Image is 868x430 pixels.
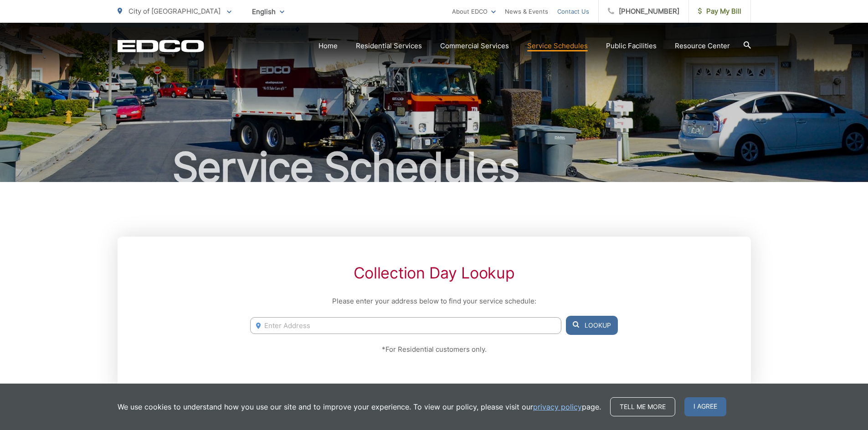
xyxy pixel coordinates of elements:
[250,296,617,307] p: Please enter your address below to find your service schedule:
[356,40,422,51] a: Residential Services
[675,40,730,51] a: Resource Center
[533,401,582,412] a: privacy policy
[250,344,617,355] p: *For Residential customers only.
[128,7,221,15] span: City of [GEOGRAPHIC_DATA]
[250,264,617,282] h2: Collection Day Lookup
[318,40,338,51] a: Home
[245,4,291,20] span: English
[557,6,589,17] a: Contact Us
[610,397,675,416] a: Tell me more
[118,40,204,52] a: EDCD logo. Return to the homepage.
[440,40,509,51] a: Commercial Services
[505,6,548,17] a: News & Events
[250,317,561,334] input: Enter Address
[527,40,588,51] a: Service Schedules
[118,401,601,412] p: We use cookies to understand how you use our site and to improve your experience. To view our pol...
[684,397,726,416] span: I agree
[118,145,751,190] h1: Service Schedules
[566,316,618,335] button: Lookup
[452,6,496,17] a: About EDCO
[698,6,741,17] span: Pay My Bill
[606,40,657,51] a: Public Facilities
